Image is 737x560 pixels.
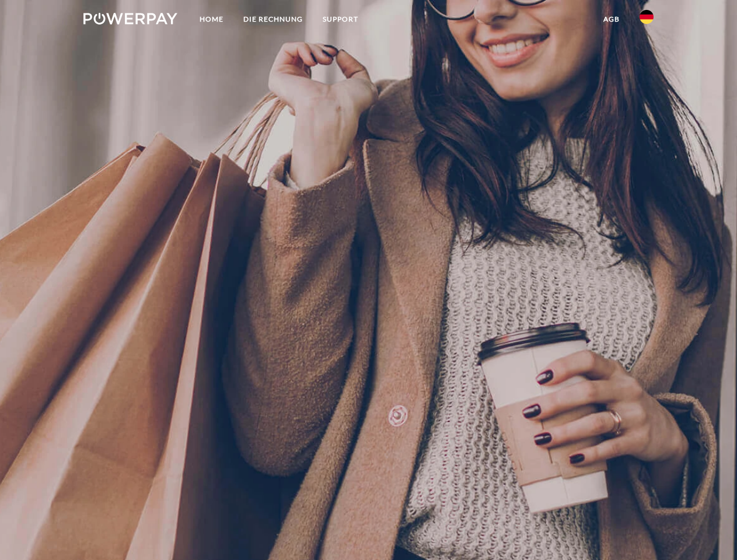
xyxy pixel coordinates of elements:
[593,9,630,30] a: agb
[233,9,313,30] a: DIE RECHNUNG
[313,9,368,30] a: SUPPORT
[190,9,233,30] a: Home
[640,10,654,24] img: de
[83,13,177,24] img: logo-powerpay-white.svg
